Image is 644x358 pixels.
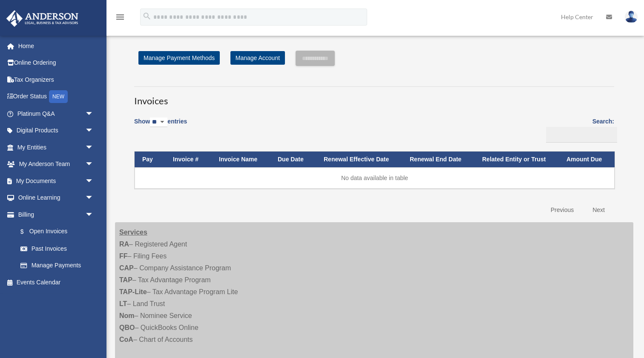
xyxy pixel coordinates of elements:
a: Online Ordering [6,54,106,72]
td: No data available in table [135,167,615,189]
span: arrow_drop_down [85,156,102,173]
a: Past Invoices [12,240,102,257]
i: menu [115,12,125,22]
h3: Invoices [134,86,614,108]
th: Renewal Effective Date: activate to sort column ascending [316,152,402,167]
a: Digital Productsarrow_drop_down [6,122,106,139]
span: arrow_drop_down [85,189,102,207]
a: Online Learningarrow_drop_down [6,189,106,206]
span: $ [25,226,29,237]
th: Invoice #: activate to sort column ascending [165,152,211,167]
th: Related Entity or Trust: activate to sort column ascending [474,152,559,167]
span: arrow_drop_down [85,139,102,156]
label: Show entries [134,116,187,136]
span: arrow_drop_down [85,105,102,123]
strong: RA [119,241,129,248]
strong: LT [119,300,127,307]
th: Pay: activate to sort column descending [135,152,165,167]
img: User Pic [625,11,638,23]
a: Manage Account [230,51,285,65]
th: Renewal End Date: activate to sort column ascending [402,152,474,167]
strong: FF [119,252,128,260]
a: Order StatusNEW [6,88,106,106]
span: arrow_drop_down [85,122,102,140]
a: Home [6,37,106,54]
label: Search: [543,116,614,143]
a: My Anderson Teamarrow_drop_down [6,156,106,173]
a: Events Calendar [6,274,106,291]
a: Tax Organizers [6,71,106,88]
a: $Open Invoices [12,223,98,241]
a: My Documentsarrow_drop_down [6,172,106,189]
strong: QBO [119,324,135,331]
a: My Entitiesarrow_drop_down [6,139,106,156]
span: arrow_drop_down [85,206,102,223]
a: Manage Payments [12,257,102,274]
input: Search: [546,127,617,143]
select: Showentries [150,117,167,127]
a: Previous [544,201,580,219]
strong: CoA [119,336,133,343]
th: Invoice Name: activate to sort column ascending [211,152,270,167]
strong: TAP [119,276,132,284]
a: Manage Payment Methods [138,51,220,65]
a: Next [586,201,611,219]
th: Amount Due: activate to sort column ascending [559,152,615,167]
a: Platinum Q&Aarrow_drop_down [6,105,106,122]
a: Billingarrow_drop_down [6,206,102,223]
span: arrow_drop_down [85,172,102,190]
div: NEW [49,90,68,103]
strong: TAP-Lite [119,288,147,295]
a: menu [115,15,125,22]
strong: Nom [119,312,135,319]
img: Anderson Advisors Platinum Portal [4,10,81,27]
th: Due Date: activate to sort column ascending [270,152,316,167]
strong: CAP [119,264,134,272]
strong: Services [119,229,147,236]
i: search [142,11,152,21]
